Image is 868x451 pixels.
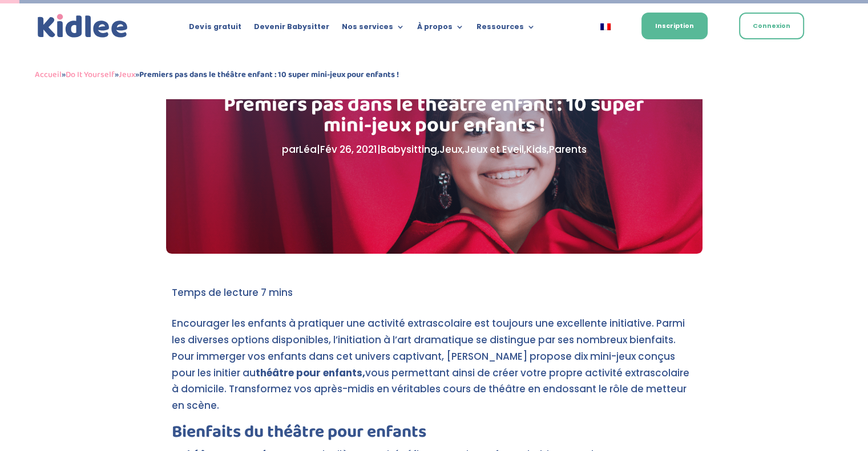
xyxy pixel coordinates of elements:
a: Kidlee Logo [35,11,131,41]
p: Encourager les enfants à pratiquer une activité extrascolaire est toujours une excellente initiat... [172,315,697,424]
span: » » » [35,68,399,82]
p: par | | , , , , [223,141,645,158]
a: Léa [299,143,317,156]
a: Jeux [119,68,135,82]
a: Parents [549,143,587,156]
a: Jeux et Eveil [465,143,524,156]
a: Inscription [641,13,708,39]
a: Ressources [476,23,535,35]
strong: Premiers pas dans le théâtre enfant : 10 super mini-jeux pour enfants ! [139,68,399,82]
a: Babysitting [381,143,437,156]
a: Devis gratuit [189,23,241,35]
a: Devenir Babysitter [253,23,329,35]
span: Fév 26, 2021 [320,143,377,156]
strong: théâtre pour enfants, [256,366,365,380]
h2: Bienfaits du théâtre pour enfants [172,424,697,446]
a: Kids [526,143,547,156]
img: logo_kidlee_bleu [35,11,131,41]
h1: Premiers pas dans le théâtre enfant : 10 super mini-jeux pour enfants ! [223,95,645,141]
a: Jeux [439,143,462,156]
a: Nos services [341,23,404,35]
a: Accueil [35,68,62,82]
a: Do It Yourself [66,68,115,82]
img: Français [600,23,611,30]
a: Connexion [739,13,804,39]
a: À propos [417,23,463,35]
